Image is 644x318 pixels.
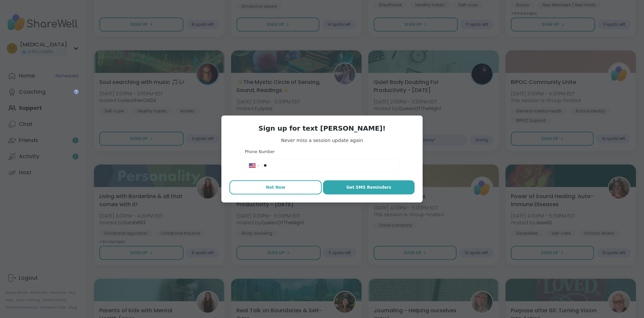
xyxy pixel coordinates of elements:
[323,180,415,194] button: Get SMS Reminders
[249,164,255,168] img: United States
[346,184,391,190] span: Get SMS Reminders
[229,124,415,133] h3: Sign up for text [PERSON_NAME]!
[229,137,415,144] span: Never miss a session update again
[245,149,399,155] h3: Phone Number
[266,184,285,190] span: Not Now
[73,89,79,94] iframe: Spotlight
[229,180,322,194] button: Not Now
